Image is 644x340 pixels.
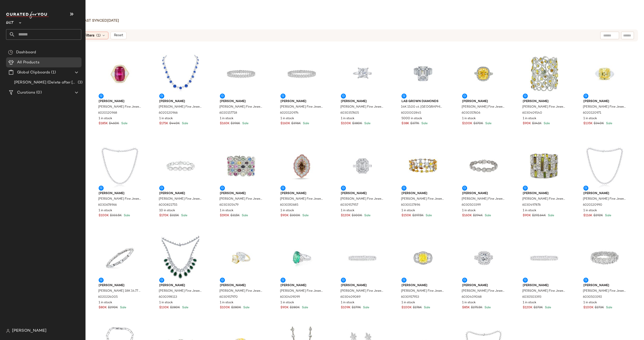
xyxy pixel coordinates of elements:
span: Reset [113,33,123,37]
span: 1 in stock [99,208,112,213]
span: $377K [410,121,419,126]
span: [PERSON_NAME] [220,283,263,288]
span: [PERSON_NAME] [99,283,141,288]
span: $440K [169,121,180,126]
span: Sale [120,122,128,125]
span: 1 in stock [462,208,476,213]
p: Last synced [82,18,119,23]
img: 6030822755_RLLATH.jpg [155,143,206,189]
span: $90K [523,121,531,126]
img: 6030027896_RLLATH.jpg [397,143,448,189]
span: $290K [108,306,118,310]
span: [PERSON_NAME] Fine Jewelry White Gold 5.03 ct. [GEOGRAPHIC_DATA]. Diamond Half-Set Ring [280,197,323,201]
span: [PERSON_NAME] [12,328,47,334]
span: Sale [363,122,371,125]
img: 6030409068_RLLATH.jpg [458,235,509,281]
span: $100K [341,121,351,126]
span: 6030678966 [98,203,117,207]
span: $160K [462,214,472,218]
span: [PERSON_NAME] Fine Jewelry White Gold 27.00 ct. [GEOGRAPHIC_DATA]. Diamond & Emerald Half-Set Ring [280,289,323,293]
span: Sale [241,122,249,125]
img: 6030305479_RLLATH.jpg [216,143,267,189]
span: 1 in stock [341,208,354,213]
span: $315K [170,214,179,218]
span: 6030357605 [340,111,359,115]
span: $90K [280,214,289,218]
span: Sale [423,306,430,309]
img: 6030409089_RLLATH.jpg [337,235,388,281]
img: 6020120968_RLLATH.jpg [95,51,145,97]
img: 6020120974_RLLATH.jpg [276,51,327,97]
span: $273K [595,306,604,310]
span: $38K [401,121,409,126]
span: Sale [362,306,369,309]
span: [PERSON_NAME] Fine Jewelry 18K 12.01 ct. [GEOGRAPHIC_DATA]. Diamond & Mozamique Ruby Three-Stone ... [98,105,141,109]
span: [PERSON_NAME] [523,283,566,288]
span: [PERSON_NAME] Fine Jewelry 18K 4.72 ct. [GEOGRAPHIC_DATA]. Diamond Half-Set Ring [462,289,504,293]
span: $380K [352,121,362,126]
span: Sale [605,122,612,125]
span: 6030398113 [159,295,177,300]
span: [PERSON_NAME] [462,191,505,196]
span: [PERSON_NAME] Fine Jewelry Platinum 3.00 ct. [GEOGRAPHIC_DATA]. Diamond Bracelet [159,197,202,201]
span: 1 in stock [159,116,173,121]
span: 6030497876 [522,203,541,207]
span: Sale [180,214,187,217]
span: [PERSON_NAME] Fine Jewelry 18K 25.93 ct. [GEOGRAPHIC_DATA]. Diamond & Yellow Sapphire Three-Stone... [583,105,626,109]
span: [PERSON_NAME] [220,191,263,196]
span: $300K [352,214,362,218]
span: 1 in stock [523,116,536,121]
img: 6030503392_RLLATH.jpg [579,235,630,281]
img: 6030409099_RLLATH.jpg [276,235,327,281]
span: [PERSON_NAME] [583,283,626,288]
span: 6030503393 [522,295,541,300]
span: $276K [413,306,422,310]
span: $100K [401,306,412,310]
span: $160K [220,121,230,126]
span: $100K [220,306,230,310]
img: 6030192685_RLLATH.jpg [276,143,327,189]
span: 1 in stock [401,208,415,213]
span: Sale [543,122,550,125]
span: [PERSON_NAME] [159,191,202,196]
span: 1 in stock [523,301,536,305]
img: 6020224005_RLLATH.jpg [95,235,145,281]
span: $294K [473,214,483,218]
span: $273K [534,306,543,310]
span: Sale [119,306,126,309]
span: $185K [99,121,108,126]
span: Sale [181,306,188,309]
span: Sale [484,214,491,217]
span: 1 in stock [583,116,597,121]
span: $280K [170,306,180,310]
span: Sale [604,214,611,217]
span: $396K [231,121,240,126]
span: $340K [594,121,604,126]
span: 1 in stock [99,301,112,305]
img: 6020120966_RLLATH.jpg [155,51,206,97]
span: 1 in stock [583,208,597,213]
span: 5000 in stock [401,116,422,121]
span: [PERSON_NAME] Fine Jewelry 18K Two-Tone 10.75 ct. [GEOGRAPHIC_DATA]. Diamond Ring [219,289,262,293]
span: 1 in stock [583,301,597,305]
img: 6030678966_RLLATH.jpg [95,143,145,189]
span: $160K [280,121,290,126]
span: 14K 15.00 ct. [GEOGRAPHIC_DATA]. Lab-Grown Diamond Ring [401,105,444,109]
span: $85K [462,306,470,310]
span: Sale [425,214,432,217]
span: Sale [547,214,554,217]
span: Sale [420,122,428,125]
img: 6030497876_RLLATH.jpg [519,143,570,189]
span: [PERSON_NAME] Fine Jewelry 18K 30.05 ct. [GEOGRAPHIC_DATA]. Diamond Tennis Bracelet [219,105,262,109]
span: $116K [583,214,592,218]
span: $370K [473,121,483,126]
img: 6020120990_RLLATH.jpg [579,143,630,189]
span: $275.5K [471,306,482,310]
span: 1 in stock [280,116,294,121]
img: svg%3e [6,329,10,333]
span: 1 in stock [523,208,536,213]
span: [PERSON_NAME] Fine Jewelry Platinum 6.44 ct. [GEOGRAPHIC_DATA]. Diamond Ring [340,197,383,201]
img: 6030357605_RLLATH.jpg [337,51,388,97]
span: 1 in stock [220,301,233,305]
span: 6020120974 [280,111,299,115]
